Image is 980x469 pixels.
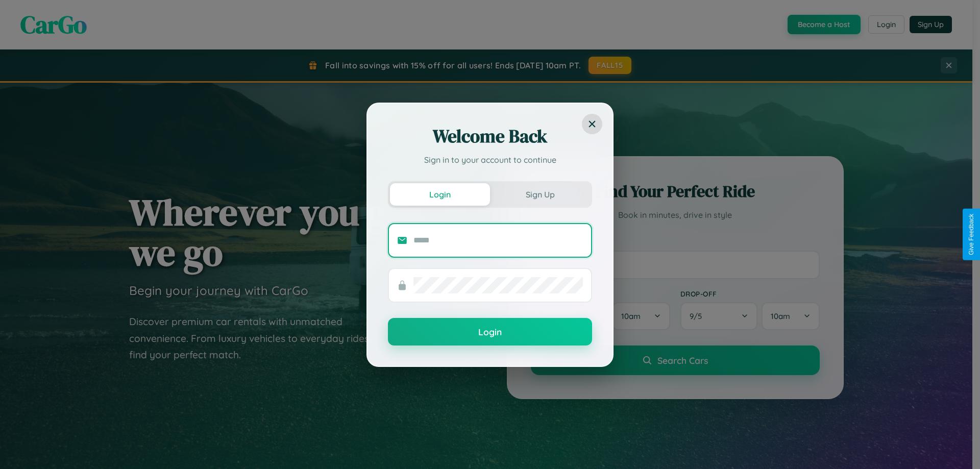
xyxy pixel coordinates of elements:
[388,318,592,345] button: Login
[490,183,590,206] button: Sign Up
[968,214,975,255] div: Give Feedback
[388,154,592,166] p: Sign in to your account to continue
[390,183,490,206] button: Login
[388,124,592,149] h2: Welcome Back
